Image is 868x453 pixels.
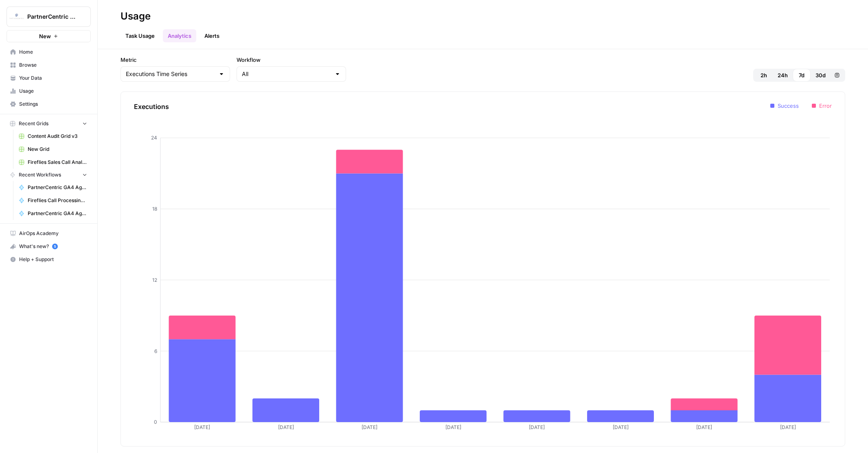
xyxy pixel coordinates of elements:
span: PartnerCentric Sales Tools [27,13,77,21]
tspan: [DATE] [194,424,210,430]
li: Error [812,102,832,110]
a: 5 [52,244,58,249]
span: 24h [778,71,788,79]
tspan: [DATE] [780,424,796,430]
a: Task Usage [121,29,160,42]
button: Workspace: PartnerCentric Sales Tools [7,7,91,27]
span: Content Audit Grid v3 [28,133,87,140]
img: PartnerCentric Sales Tools Logo [9,9,24,24]
span: 7d [799,71,804,79]
span: Home [19,48,87,56]
a: Your Data [7,72,91,85]
li: Success [770,102,799,110]
span: Browse [19,61,87,69]
button: What's new? 5 [7,240,91,253]
label: Metric [121,56,230,64]
span: Recent Grids [19,120,48,127]
tspan: 12 [152,277,157,283]
span: PartnerCentric GA4 Agent - Leads - SQLs [28,184,87,191]
span: 2h [761,71,767,79]
text: 5 [54,244,56,248]
span: Help + Support [19,256,87,263]
button: Recent Grids [7,118,91,130]
tspan: 6 [154,348,157,354]
span: New [39,32,51,40]
button: Recent Workflows [7,169,91,181]
label: Workflow [237,56,346,64]
a: PartnerCentric GA4 Agent [15,207,91,220]
button: New [7,30,91,42]
tspan: [DATE] [362,424,377,430]
span: 30d [815,71,826,79]
a: Content Audit Grid v3 [15,130,91,143]
a: Analytics [163,29,196,42]
a: AirOps Academy [7,227,91,240]
a: Usage [7,85,91,98]
div: Usage [121,10,151,23]
tspan: [DATE] [445,424,461,430]
button: Help + Support [7,253,91,266]
a: PartnerCentric GA4 Agent - Leads - SQLs [15,181,91,194]
button: 30d [811,69,831,82]
a: Settings [7,98,91,111]
a: Home [7,46,91,59]
a: Fireflies Call Processing for CS [15,194,91,207]
input: All [242,70,331,78]
a: Browse [7,59,91,72]
span: Fireflies Sales Call Analysis For CS [28,159,87,166]
button: 24h [773,69,793,82]
tspan: [DATE] [278,424,294,430]
span: New Grid [28,146,87,153]
span: AirOps Academy [19,230,87,237]
button: 2h [755,69,773,82]
span: Usage [19,87,87,95]
span: Recent Workflows [19,171,61,179]
input: Executions Time Series [126,70,215,78]
a: Fireflies Sales Call Analysis For CS [15,156,91,169]
span: Fireflies Call Processing for CS [28,197,87,204]
button: Alerts [199,29,224,42]
tspan: [DATE] [613,424,629,430]
div: What's new? [7,240,90,253]
tspan: 0 [154,419,157,425]
tspan: [DATE] [529,424,545,430]
tspan: 18 [152,206,157,212]
tspan: [DATE] [696,424,712,430]
span: Settings [19,100,87,108]
a: New Grid [15,143,91,156]
span: Your Data [19,74,87,82]
span: PartnerCentric GA4 Agent [28,210,87,217]
tspan: 24 [151,135,157,141]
